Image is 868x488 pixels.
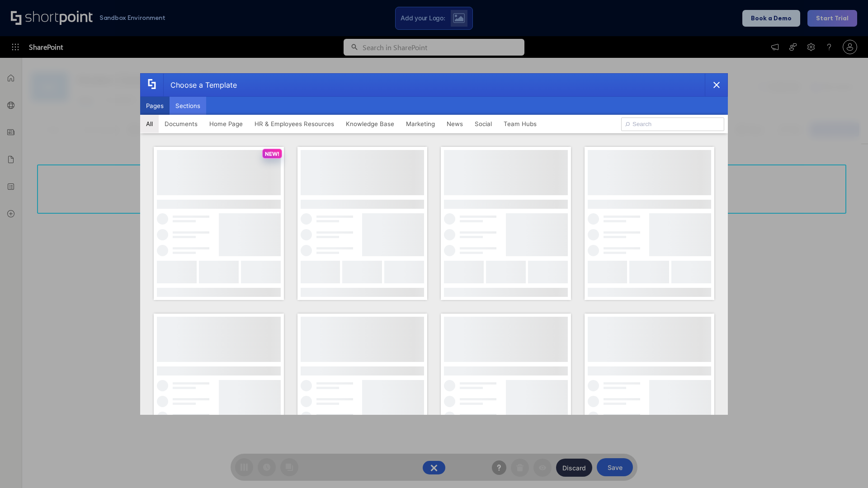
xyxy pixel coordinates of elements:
button: Knowledge Base [340,115,400,133]
button: Marketing [400,115,441,133]
p: NEW! [265,150,279,157]
button: HR & Employees Resources [249,115,340,133]
div: template selector [140,73,728,415]
button: Team Hubs [498,115,542,133]
button: Documents [159,115,203,133]
button: Social [469,115,498,133]
div: Choose a Template [163,74,237,96]
button: Sections [170,97,206,115]
input: Search [621,117,724,131]
button: All [140,115,159,133]
button: News [441,115,469,133]
iframe: Chat Widget [823,445,868,488]
button: Home Page [203,115,249,133]
button: Pages [140,97,170,115]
